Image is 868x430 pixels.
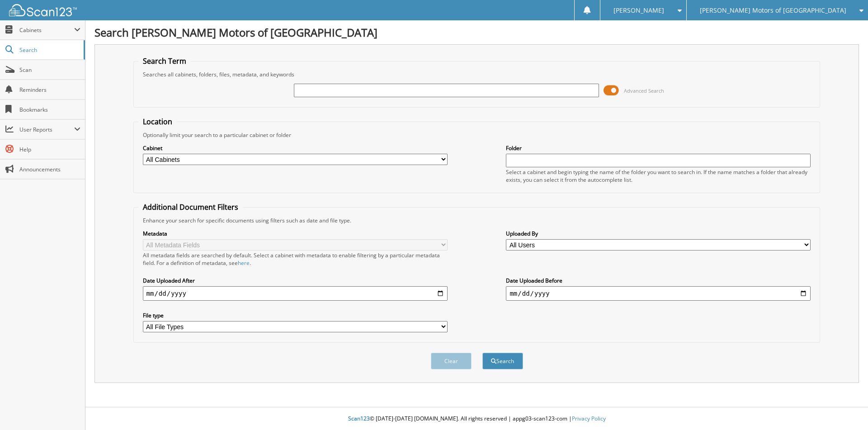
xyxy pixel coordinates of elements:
input: end [506,286,811,301]
div: Searches all cabinets, folders, files, metadata, and keywords [138,71,816,78]
label: Folder [506,144,811,152]
span: Advanced Search [624,87,664,94]
label: Uploaded By [506,230,811,237]
div: Select a cabinet and begin typing the name of the folder you want to search in. If the name match... [506,168,811,184]
span: User Reports [19,126,74,133]
legend: Search Term [138,56,191,66]
img: scan123-logo-white.svg [9,4,77,16]
div: All metadata fields are searched by default. Select a cabinet with metadata to enable filtering b... [143,251,448,267]
span: Scan123 [348,415,370,422]
button: Search [482,353,523,369]
span: Cabinets [19,26,74,34]
span: [PERSON_NAME] Motors of [GEOGRAPHIC_DATA] [700,8,846,13]
button: Clear [431,353,472,369]
label: Date Uploaded After [143,277,448,284]
label: File type [143,312,448,319]
legend: Location [138,117,177,127]
legend: Additional Document Filters [138,202,243,212]
label: Date Uploaded Before [506,277,811,284]
a: Privacy Policy [572,415,606,422]
label: Cabinet [143,144,448,152]
span: Search [19,46,79,54]
span: [PERSON_NAME] [613,8,664,13]
div: Enhance your search for specific documents using filters such as date and file type. [138,217,816,224]
span: Help [19,146,80,153]
span: Bookmarks [19,106,80,113]
span: Scan [19,66,80,74]
div: Optionally limit your search to a particular cabinet or folder [138,131,816,139]
input: start [143,286,448,301]
span: Announcements [19,165,80,173]
a: here [238,259,250,267]
label: Metadata [143,230,448,237]
span: Reminders [19,86,80,94]
div: © [DATE]-[DATE] [DOMAIN_NAME]. All rights reserved | appg03-scan123-com | [85,408,868,430]
h1: Search [PERSON_NAME] Motors of [GEOGRAPHIC_DATA] [94,25,859,40]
